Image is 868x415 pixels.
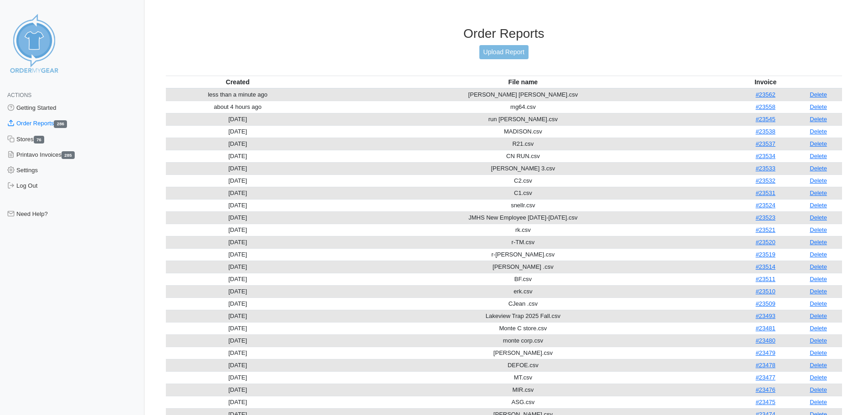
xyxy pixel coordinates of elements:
a: Delete [810,128,827,135]
a: Delete [810,362,827,369]
td: [DATE] [166,138,310,150]
a: Delete [810,349,827,356]
a: Delete [810,214,827,221]
td: [DATE] [166,322,310,334]
a: Delete [810,399,827,405]
a: Delete [810,337,827,344]
td: BF.csv [310,273,736,285]
td: [DATE] [166,113,310,125]
a: Delete [810,251,827,258]
span: Actions [7,92,31,98]
td: JMHS New Employee [DATE]-[DATE].csv [310,211,736,224]
td: [DATE] [166,224,310,236]
th: File name [310,76,736,88]
a: Delete [810,116,827,123]
td: [DATE] [166,359,310,371]
a: #23480 [755,337,775,344]
td: erk.csv [310,285,736,297]
td: [DATE] [166,261,310,273]
a: Delete [810,325,827,332]
td: [PERSON_NAME] 3.csv [310,162,736,174]
td: Lakeview Trap 2025 Fall.csv [310,310,736,322]
a: Delete [810,374,827,381]
td: mg64.csv [310,101,736,113]
td: [DATE] [166,347,310,359]
td: [DATE] [166,150,310,162]
td: MIR.csv [310,384,736,396]
a: #23476 [755,386,775,393]
a: #23479 [755,349,775,356]
td: [DATE] [166,285,310,297]
td: C1.csv [310,187,736,199]
a: Delete [810,177,827,184]
td: [DATE] [166,297,310,310]
a: Delete [810,239,827,246]
a: Upload Report [479,45,529,59]
td: [DATE] [166,310,310,322]
a: Delete [810,226,827,233]
td: [DATE] [166,396,310,408]
td: [DATE] [166,174,310,187]
td: MT.csv [310,371,736,384]
a: Delete [810,202,827,209]
td: [DATE] [166,211,310,224]
td: snellr.csv [310,199,736,211]
h3: Order Reports [166,26,842,41]
td: MADISON.csv [310,125,736,138]
a: #23521 [755,226,775,233]
a: #23532 [755,177,775,184]
a: Delete [810,103,827,110]
th: Created [166,76,310,88]
th: Invoice [736,76,795,88]
a: #23524 [755,202,775,209]
a: #23534 [755,153,775,159]
a: #23533 [755,165,775,172]
span: 286 [54,120,67,128]
a: #23511 [755,276,775,282]
td: C2.csv [310,174,736,187]
a: Delete [810,313,827,319]
span: 76 [34,136,45,143]
a: #23478 [755,362,775,369]
a: #23558 [755,103,775,110]
a: #23493 [755,313,775,319]
a: Delete [810,140,827,147]
a: #23475 [755,399,775,405]
a: Delete [810,288,827,295]
a: Delete [810,91,827,98]
td: R21.csv [310,138,736,150]
td: [DATE] [166,248,310,261]
a: #23520 [755,239,775,246]
td: [DATE] [166,236,310,248]
td: r-TM.csv [310,236,736,248]
a: #23545 [755,116,775,123]
a: #23514 [755,263,775,270]
a: #23477 [755,374,775,381]
a: #23537 [755,140,775,147]
a: Delete [810,300,827,307]
a: Delete [810,386,827,393]
td: [DATE] [166,371,310,384]
td: DEFOE.csv [310,359,736,371]
td: [DATE] [166,199,310,211]
a: #23481 [755,325,775,332]
a: #23509 [755,300,775,307]
a: #23538 [755,128,775,135]
td: [DATE] [166,125,310,138]
td: [DATE] [166,273,310,285]
a: Delete [810,190,827,196]
td: CJean .csv [310,297,736,310]
td: run [PERSON_NAME].csv [310,113,736,125]
a: #23562 [755,91,775,98]
td: [DATE] [166,384,310,396]
td: monte corp.csv [310,334,736,347]
a: #23531 [755,190,775,196]
td: less than a minute ago [166,88,310,101]
td: [DATE] [166,334,310,347]
td: [DATE] [166,162,310,174]
a: Delete [810,153,827,159]
span: 285 [62,151,75,159]
a: #23519 [755,251,775,258]
a: Delete [810,263,827,270]
a: #23510 [755,288,775,295]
